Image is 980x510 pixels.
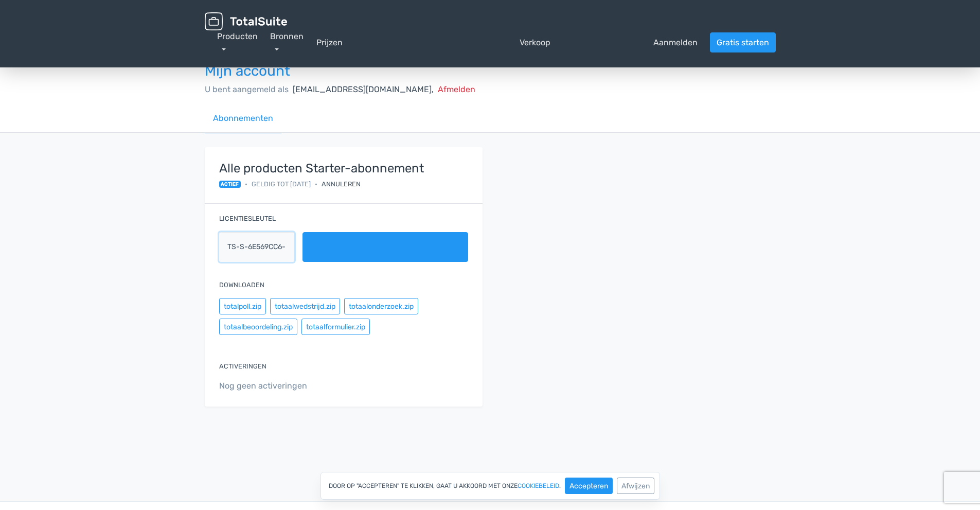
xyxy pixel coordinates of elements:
[316,37,343,49] a: Prijzen
[563,37,649,49] font: persoon
[16,27,25,35] img: website_grey.svg
[221,181,239,187] font: actief
[205,12,287,30] img: TotalSuite voor WordPress
[322,179,361,189] div: Annuleren
[302,232,468,262] button: inhoud_kopie
[520,38,550,47] font: Verkoop
[653,38,698,47] font: Aanmelden
[569,482,608,490] font: Accepteren
[710,32,776,52] a: Gratis starten
[224,302,261,311] font: totalpoll.zip
[29,16,50,25] div: v 4.0.25
[344,298,418,314] button: totaalonderzoek.zip
[270,298,340,314] button: totaalwedstrijd.zip
[27,27,113,35] div: Domein: [DOMAIN_NAME]
[219,298,266,314] button: totalpoll.zip
[559,482,561,489] font: .
[219,319,297,335] button: totaalbeoordeling.zip
[621,482,650,490] font: Afwijzen
[219,215,276,222] font: Licentiesleutel
[518,482,559,489] font: cookiebeleid
[322,180,361,188] font: Annuleren
[270,31,304,54] a: Bronnen
[306,323,365,331] font: totaalformulier.zip
[311,241,459,253] font: inhoud_kopie
[301,319,370,335] button: totaalformulier.zip
[224,323,293,331] font: totaalbeoordeling.zip
[316,38,343,47] font: Prijzen
[563,37,698,49] a: persoonAanmelden
[219,281,264,289] font: Downloaden
[293,84,434,94] font: [EMAIL_ADDRESS][DOMAIN_NAME],
[349,302,414,311] font: totaalonderzoek.zip
[518,483,559,489] a: cookiebeleid
[245,180,247,188] font: •
[219,362,266,370] font: Activeringen
[315,180,317,188] font: •
[252,180,311,188] font: Geldig tot [DATE]
[617,478,654,494] button: Afwijzen
[270,31,304,41] font: Bronnen
[205,104,281,133] a: Abonnementen
[219,381,307,391] font: Nog geen activeringen
[565,478,613,494] button: Accepteren
[16,16,25,25] img: logo_orange.svg
[343,37,515,49] font: vraag_antwoord
[217,31,258,41] font: Producten
[219,161,424,175] font: Alle producten Starter-abonnement
[217,31,258,54] a: Producten
[213,113,273,123] font: Abonnementen
[438,84,475,94] font: Afmelden
[28,60,37,68] img: tab_domain_overview_orange.svg
[275,302,335,311] font: totaalwedstrijd.zip
[101,60,109,68] img: tab_keywords_by_traffic_grey.svg
[112,61,176,67] div: Keywords op verkeer
[205,62,290,79] font: Mijn account
[343,37,550,49] a: vraag_antwoordVerkoop
[205,84,289,94] font: U bent aangemeld als
[40,61,90,67] div: Domeinoverzicht
[329,482,518,489] font: Door op "Accepteren" te klikken, gaat u akkoord met onze
[717,38,769,47] font: Gratis starten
